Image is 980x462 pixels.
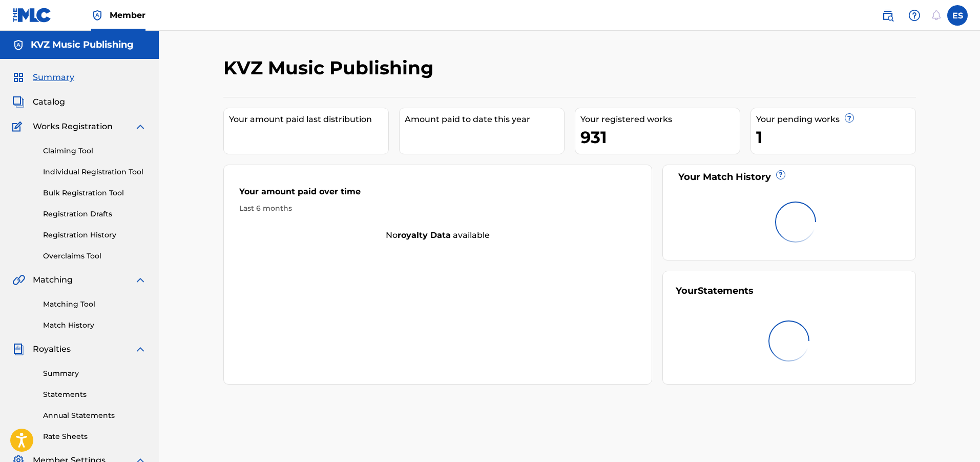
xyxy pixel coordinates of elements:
[43,389,147,400] a: Statements
[398,230,451,240] strong: royalty data
[878,5,898,26] a: Public Search
[12,96,25,108] img: Catalog
[43,251,147,262] a: Overclaims Tool
[580,113,740,126] div: Your registered works
[12,71,25,84] img: Summary
[845,114,853,122] span: ?
[947,5,968,26] div: User Menu
[43,167,147,177] a: Individual Registration Tool
[33,120,113,133] span: Works Registration
[33,71,74,84] span: Summary
[33,96,65,108] span: Catalog
[12,8,52,23] img: MLC Logo
[223,56,439,79] h2: KVZ Music Publishing
[768,320,809,361] img: preloader
[931,10,941,21] div: Notifications
[777,171,785,179] span: ?
[12,120,26,133] img: Works Registration
[12,39,25,51] img: Accounts
[33,274,73,286] span: Matching
[239,186,637,203] div: Your amount paid over time
[676,170,903,184] div: Your Match History
[43,188,147,198] a: Bulk Registration Tool
[12,71,74,84] a: SummarySummary
[229,113,388,126] div: Your amount paid last distribution
[43,299,147,310] a: Matching Tool
[405,113,564,126] div: Amount paid to date this year
[43,431,147,442] a: Rate Sheets
[43,320,147,331] a: Match History
[43,209,147,219] a: Registration Drafts
[12,274,25,286] img: Matching
[43,410,147,421] a: Annual Statements
[134,343,147,355] img: expand
[12,343,25,355] img: Royalties
[908,9,921,22] img: help
[110,9,145,21] span: Member
[134,274,147,286] img: expand
[676,284,754,298] div: Your Statements
[239,203,637,214] div: Last 6 months
[580,126,740,149] div: 931
[775,202,816,243] img: preloader
[31,39,134,51] h5: KVZ Music Publishing
[91,9,103,22] img: Top Rightsholder
[134,120,147,133] img: expand
[43,146,147,156] a: Claiming Tool
[33,343,71,355] span: Royalties
[43,368,147,379] a: Summary
[43,230,147,240] a: Registration History
[12,96,65,108] a: CatalogCatalog
[756,126,915,149] div: 1
[224,229,652,242] div: No available
[882,9,894,22] img: search
[756,113,915,126] div: Your pending works
[904,5,925,26] div: Help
